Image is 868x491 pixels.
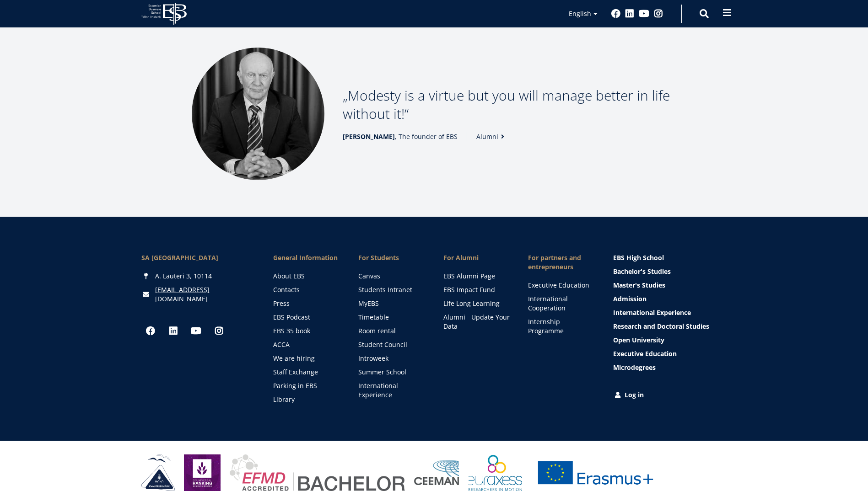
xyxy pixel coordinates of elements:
[443,253,510,262] span: For Alumni
[528,317,595,336] a: Internship Programme
[613,349,727,358] a: Executive Education
[613,322,727,331] a: Research and Doctoral Studies
[273,313,340,322] a: EBS Podcast
[273,272,340,281] a: About EBS
[273,340,340,349] a: ACCA
[654,9,663,18] a: Instagram
[273,395,340,404] a: Library
[230,454,405,491] img: EFMD
[613,294,727,304] a: Admission
[443,272,510,281] a: EBS Alumni Page
[476,132,507,141] a: Alumni
[210,322,228,340] a: Instagram
[155,285,255,304] a: [EMAIL_ADDRESS][DOMAIN_NAME]
[273,299,340,308] a: Press
[613,281,727,290] a: Master's Studies
[613,363,727,372] a: Microdegrees
[528,281,595,290] a: Executive Education
[141,253,255,262] div: SA [GEOGRAPHIC_DATA]
[141,272,255,281] div: A. Lauteri 3, 10114
[358,272,425,281] a: Canvas
[358,326,425,336] a: Room rental
[358,285,425,294] a: Students Intranet
[469,454,523,491] img: EURAXESS
[531,454,659,491] img: Erasmus+
[343,86,677,123] p: Modesty is a virtue but you will manage better in life without it!
[273,354,340,363] a: We are hiring
[358,381,425,400] a: International Experience
[141,454,175,491] img: HAKA
[273,326,340,336] a: EBS 35 book
[613,267,727,276] a: Bachelor's Studies
[184,454,221,491] img: Eduniversal
[164,322,183,340] a: Linkedin
[358,313,425,322] a: Timetable
[273,285,340,294] a: Contacts
[343,132,458,141] span: , The founder of EBS
[613,253,727,262] a: EBS High School
[358,299,425,308] a: MyEBS
[613,308,727,317] a: International Experience
[639,9,649,18] a: Youtube
[414,460,459,486] img: Ceeman
[273,253,340,262] span: General Information
[358,354,425,363] a: Introweek
[613,336,727,345] a: Open University
[611,9,620,18] a: Facebook
[192,48,324,180] img: Madis Habakuk
[343,132,395,141] strong: [PERSON_NAME]
[625,9,634,18] a: Linkedin
[613,390,727,400] a: Log in
[141,322,160,340] a: Facebook
[443,285,510,294] a: EBS Impact Fund
[528,253,595,272] span: For partners and entrepreneurs
[273,381,340,390] a: Parking in EBS
[273,368,340,377] a: Staff Exchange
[187,322,205,340] a: Youtube
[443,299,510,308] a: Life Long Learning
[531,454,659,491] a: Erasmus +
[358,368,425,377] a: Summer School
[358,340,425,349] a: Student Council
[358,253,425,262] a: For Students
[528,294,595,313] a: International Cooperation
[443,313,510,331] a: Alumni - Update Your Data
